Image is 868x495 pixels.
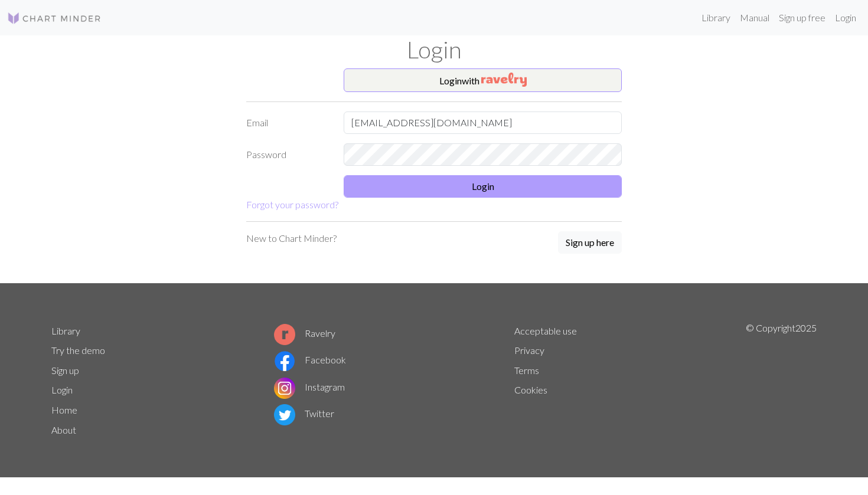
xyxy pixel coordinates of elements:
[558,231,622,255] a: Sign up here
[51,384,73,395] a: Login
[830,6,861,29] a: Login
[481,73,527,87] img: Ravelry
[274,378,295,399] img: Instagram logo
[51,424,76,435] a: About
[514,384,547,395] a: Cookies
[51,365,79,376] a: Sign up
[274,324,295,345] img: Ravelry logo
[746,321,817,440] p: © Copyright 2025
[51,325,80,336] a: Library
[246,199,338,210] a: Forgot your password?
[7,11,102,25] img: Logo
[246,231,337,245] p: New to Chart Minder?
[735,6,774,29] a: Manual
[274,408,334,419] a: Twitter
[239,143,337,166] label: Password
[344,68,622,92] button: Loginwith
[514,325,577,336] a: Acceptable use
[344,175,622,198] button: Login
[274,381,345,392] a: Instagram
[274,350,295,372] img: Facebook logo
[239,112,337,134] label: Email
[274,354,346,365] a: Facebook
[697,6,735,29] a: Library
[51,345,105,356] a: Try the demo
[558,231,622,254] button: Sign up here
[51,404,77,415] a: Home
[514,365,539,376] a: Terms
[274,327,335,339] a: Ravelry
[274,404,295,425] img: Twitter logo
[514,345,544,356] a: Privacy
[44,35,824,64] h1: Login
[774,6,830,29] a: Sign up free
